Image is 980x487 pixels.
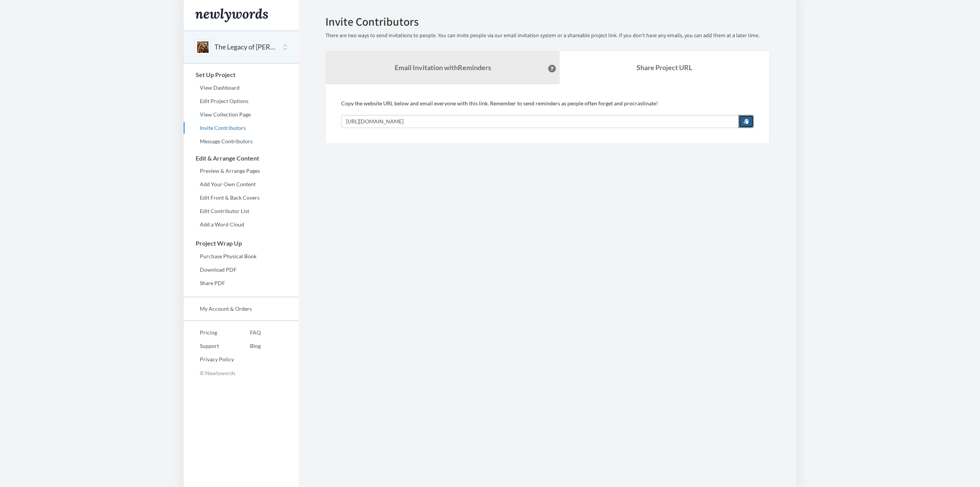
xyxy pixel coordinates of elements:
[184,155,299,162] h3: Edit & Arrange Content
[325,32,769,39] p: There are two ways to send invitations to people. You can invite people via our email invitation ...
[15,5,43,12] span: Support
[184,277,299,289] a: Share PDF
[184,122,299,134] a: Invite Contributors
[184,205,299,217] a: Edit Contributor List
[395,63,491,72] strong: Email Invitation with Reminders
[637,63,692,72] b: Share Project URL
[214,42,276,52] button: The Legacy of [PERSON_NAME]
[184,264,299,275] a: Download PDF
[325,15,769,28] h2: Invite Contributors
[184,240,299,247] h3: Project Wrap Up
[184,109,299,120] a: View Collection Page
[184,165,299,177] a: Preview & Arrange Pages
[184,219,299,230] a: Add a Word Cloud
[234,340,261,352] a: Blog
[184,251,299,262] a: Purchase Physical Book
[184,95,299,107] a: Edit Project Options
[184,71,299,78] h3: Set Up Project
[184,82,299,93] a: View Dashboard
[184,136,299,147] a: Message Contributors
[184,179,299,190] a: Add Your Own Content
[341,100,754,128] div: Copy the website URL below and email everyone with this link. Remember to send reminders as peopl...
[184,327,234,338] a: Pricing
[184,303,299,315] a: My Account & Orders
[195,8,268,22] img: Newlywords logo
[184,367,299,379] p: © Newlywords
[184,354,234,365] a: Privacy Policy
[184,340,234,352] a: Support
[234,327,261,338] a: FAQ
[184,192,299,203] a: Edit Front & Back Covers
